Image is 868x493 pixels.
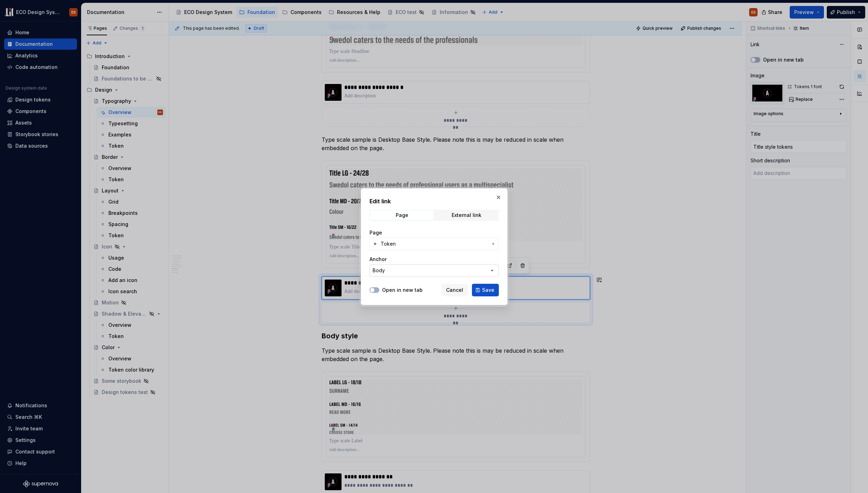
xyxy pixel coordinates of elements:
button: Token [370,238,499,250]
label: Page [370,229,382,236]
span: Token [381,240,396,247]
button: Save [472,284,499,296]
button: Body [370,264,499,277]
span: Cancel [446,287,463,294]
div: Body [373,267,385,274]
label: Open in new tab [382,287,423,294]
div: Page [395,212,408,218]
div: External link [452,212,481,218]
h2: Edit link [370,197,499,205]
label: Anchor [370,256,387,263]
span: Save [482,287,494,294]
button: Cancel [442,284,468,296]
